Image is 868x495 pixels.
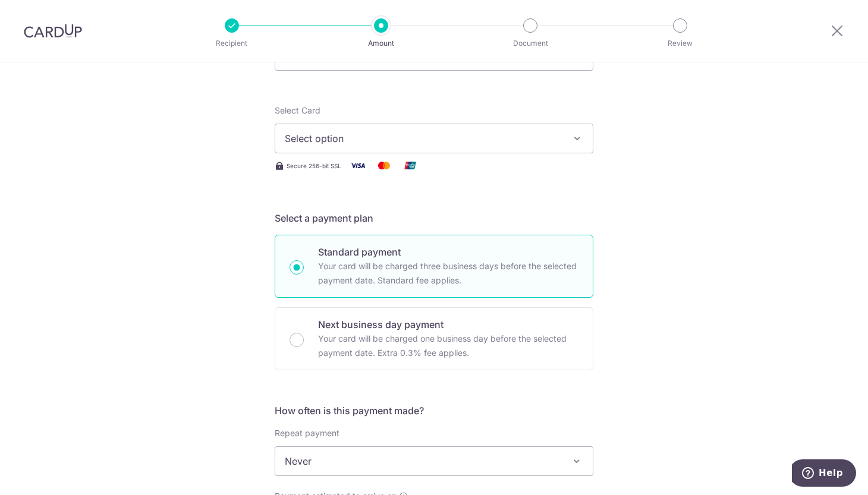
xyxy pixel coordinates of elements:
[346,158,370,173] img: Visa
[318,317,578,332] p: Next business day payment
[398,158,422,173] img: Union Pay
[318,245,578,259] p: Standard payment
[372,158,396,173] img: Mastercard
[275,105,320,115] span: translation missing: en.payables.payment_networks.credit_card.summary.labels.select_card
[318,332,578,360] p: Your card will be charged one business day before the selected payment date. Extra 0.3% fee applies.
[636,37,724,49] p: Review
[318,259,578,288] p: Your card will be charged three business days before the selected payment date. Standard fee appl...
[188,37,276,49] p: Recipient
[24,24,82,38] img: CardUp
[275,124,593,153] button: Select option
[275,403,593,418] h5: How often is this payment made?
[275,211,593,225] h5: Select a payment plan
[275,427,339,439] label: Repeat payment
[275,447,593,475] span: Never
[287,161,341,171] span: Secure 256-bit SSL
[486,37,574,49] p: Document
[285,131,562,146] span: Select option
[337,37,425,49] p: Amount
[275,446,593,476] span: Never
[792,459,856,489] iframe: Opens a widget where you can find more information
